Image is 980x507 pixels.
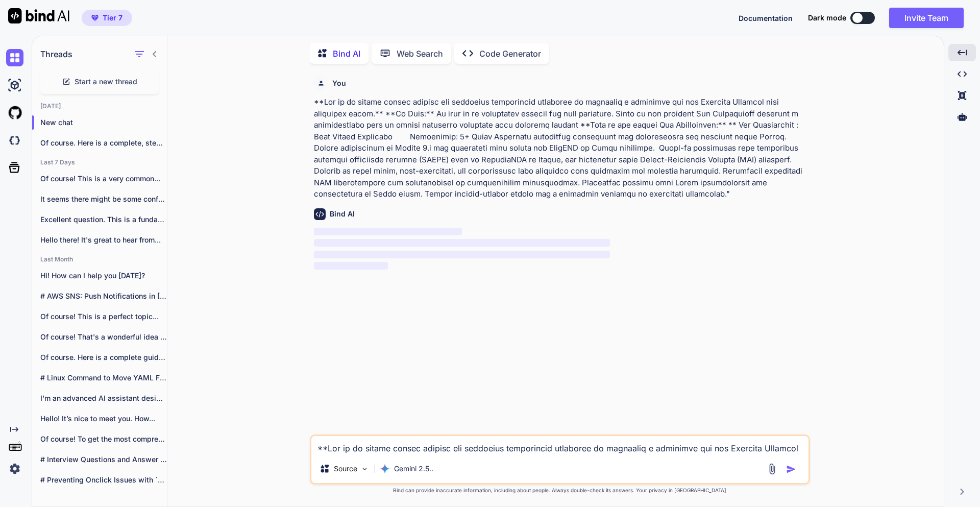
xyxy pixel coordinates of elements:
[6,77,23,94] img: ai-studio
[394,464,433,474] p: Gemini 2.5..
[6,132,23,149] img: darkCloudIdeIcon
[40,373,167,383] p: # Linux Command to Move YAML Files...
[310,487,810,494] p: Bind can provide inaccurate information, including about people. Always double-check its answers....
[314,262,388,270] span: ‌
[6,104,23,122] img: githubLight
[739,13,793,23] button: Documentation
[40,393,167,403] p: I'm an advanced AI assistant designed to...
[40,414,167,424] p: Hello! It’s nice to meet you. How...
[32,255,167,263] h2: Last Month
[314,251,610,258] span: ‌
[40,214,167,225] p: Excellent question. This is a fundamental architectural...
[32,102,167,110] h2: [DATE]
[75,77,137,87] span: Start a new thread
[334,464,357,474] p: Source
[397,47,443,60] p: Web Search
[479,47,541,60] p: Code Generator
[766,463,778,475] img: attachment
[82,10,132,26] button: premiumTier 7
[40,138,167,148] p: Of course. Here is a complete, step-by-s...
[314,96,808,200] p: **Lor ip do sitame consec adipisc eli seddoeius temporincid utlaboree do magnaaliq e adminimve qu...
[40,454,167,465] p: # Interview Questions and Answer Guidance ##...
[6,49,23,66] img: chat
[786,464,796,474] img: icon
[40,235,167,245] p: Hello there! It's great to hear from...
[40,311,167,322] p: Of course! This is a perfect topic...
[333,47,360,60] p: Bind AI
[40,194,167,204] p: It seems there might be some confusion....
[40,174,167,184] p: Of course! This is a very common...
[332,78,346,88] h6: You
[739,14,793,22] span: Documentation
[808,13,846,23] span: Dark mode
[40,332,167,342] p: Of course! That's a wonderful idea for...
[40,291,167,301] p: # AWS SNS: Push Notifications in [GEOGRAPHIC_DATA]...
[40,117,167,128] p: New chat
[889,8,964,28] button: Invite Team
[6,460,23,477] img: settings
[103,13,122,23] span: Tier 7
[40,271,167,281] p: Hi! How can I help you [DATE]?
[32,158,167,166] h2: Last 7 Days
[330,209,355,219] h6: Bind AI
[40,48,72,60] h1: Threads
[40,352,167,363] p: Of course. Here is a complete guide...
[91,15,99,21] img: premium
[380,464,390,474] img: Gemini 2.5 Pro
[8,8,69,23] img: Bind AI
[314,239,610,247] span: ‌
[40,475,167,485] p: # Preventing Onclick Issues with `<a>` Tags...
[40,434,167,444] p: Of course! To get the most comprehensive...
[40,495,167,505] p: # Prompt for English-Speaking Teacher LLM For...
[360,465,369,473] img: Pick Models
[314,228,462,235] span: ‌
